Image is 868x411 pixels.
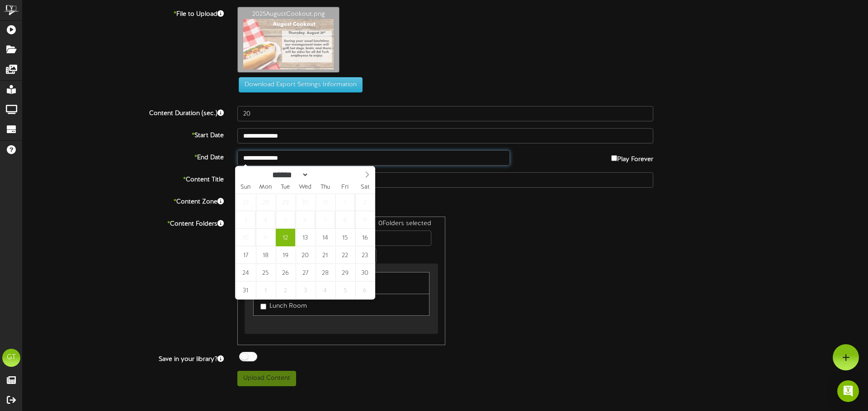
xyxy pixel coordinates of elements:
[296,229,315,246] span: August 13, 2025
[276,264,295,282] span: August 26, 2025
[256,246,275,264] span: August 18, 2025
[276,229,295,246] span: August 12, 2025
[295,185,315,190] span: Wed
[276,194,295,211] span: July 29, 2025
[611,150,653,164] label: Play Forever
[335,264,355,282] span: August 29, 2025
[260,299,307,311] label: Lunch Room
[236,229,255,246] span: August 10, 2025
[256,264,275,282] span: August 25, 2025
[16,194,231,207] label: Content Zone
[296,246,315,264] span: August 20, 2025
[16,128,231,140] label: Start Date
[260,304,266,309] input: Lunch Room
[296,282,315,299] span: September 3, 2025
[316,264,335,282] span: August 28, 2025
[296,211,315,229] span: August 6, 2025
[316,211,335,229] span: August 7, 2025
[236,246,255,264] span: August 17, 2025
[255,185,275,190] span: Mon
[355,282,375,299] span: September 6, 2025
[236,185,255,190] span: Sun
[234,82,363,88] a: Download Export Settings Information
[837,380,859,402] div: Open Intercom Messenger
[276,211,295,229] span: August 5, 2025
[335,185,355,190] span: Fri
[355,185,375,190] span: Sat
[237,371,296,386] button: Upload Content
[296,264,315,282] span: August 27, 2025
[276,282,295,299] span: September 2, 2025
[256,194,275,211] span: July 28, 2025
[275,185,295,190] span: Tue
[236,264,255,282] span: August 24, 2025
[315,185,335,190] span: Thu
[335,194,355,211] span: August 1, 2025
[16,150,231,162] label: End Date
[316,246,335,264] span: August 21, 2025
[355,229,375,246] span: August 16, 2025
[236,211,255,229] span: August 3, 2025
[256,282,275,299] span: September 1, 2025
[236,282,255,299] span: August 31, 2025
[256,211,275,229] span: August 4, 2025
[335,246,355,264] span: August 22, 2025
[16,7,231,19] label: File to Upload
[316,194,335,211] span: July 31, 2025
[316,282,335,299] span: September 4, 2025
[611,155,617,161] input: Play Forever
[16,172,231,185] label: Content Title
[355,194,375,211] span: August 2, 2025
[335,229,355,246] span: August 15, 2025
[16,106,231,118] label: Content Duration (sec.)
[16,217,231,229] label: Content Folders
[236,194,255,211] span: July 27, 2025
[256,229,275,246] span: August 11, 2025
[2,349,20,367] div: GT
[316,229,335,246] span: August 14, 2025
[355,211,375,229] span: August 9, 2025
[237,172,653,188] input: Title of this Content
[296,194,315,211] span: July 30, 2025
[355,264,375,282] span: August 30, 2025
[335,282,355,299] span: September 5, 2025
[276,246,295,264] span: August 19, 2025
[355,246,375,264] span: August 23, 2025
[335,211,355,229] span: August 8, 2025
[309,170,341,180] input: Year
[16,352,231,364] label: Save in your library?
[239,77,363,92] button: Download Export Settings Information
